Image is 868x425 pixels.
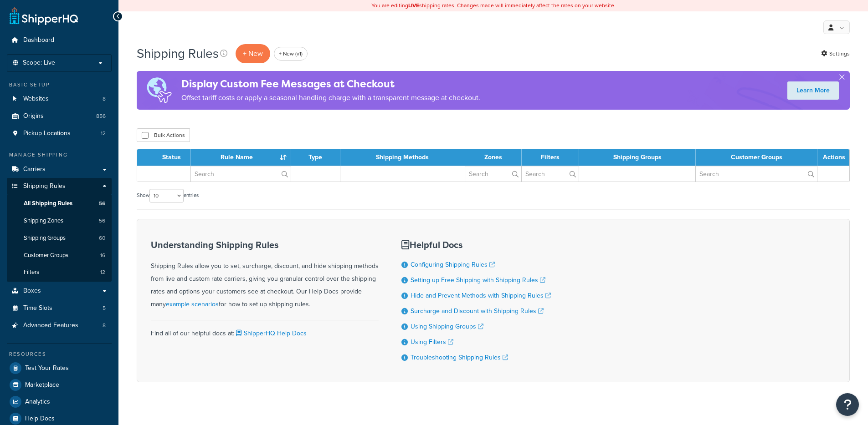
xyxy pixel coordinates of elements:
a: + New (v1) [274,47,308,61]
span: 12 [101,130,106,137]
span: Dashboard [23,36,54,44]
a: Boxes [7,283,112,299]
a: Settings [821,47,850,60]
a: Using Shipping Groups [411,322,483,331]
span: 8 [103,322,106,329]
a: All Shipping Rules 56 [7,195,112,212]
th: Shipping Methods [340,149,465,166]
li: Advanced Features [7,317,112,334]
span: Filters [24,268,39,276]
span: Origins [23,112,44,120]
span: 12 [100,268,105,276]
span: 856 [96,112,106,120]
span: Advanced Features [23,322,78,329]
a: Carriers [7,161,112,178]
span: Shipping Rules [23,182,66,190]
h4: Display Custom Fee Messages at Checkout [181,76,480,91]
th: Type [291,149,340,166]
div: Manage Shipping [7,151,112,159]
li: Pickup Locations [7,125,112,142]
img: duties-banner-06bc72dcb5fe05cb3f9472aba00be2ae8eb53ab6f0d8bb03d382ba314ac3c341.png [137,71,181,110]
input: Search [696,166,817,182]
a: Hide and Prevent Methods with Shipping Rules [411,291,551,300]
a: Setting up Free Shipping with Shipping Rules [411,275,545,285]
span: Shipping Zones [24,217,63,225]
a: example scenarios [166,299,219,309]
th: Shipping Groups [579,149,696,166]
a: Test Your Rates [7,360,112,376]
button: Bulk Actions [137,128,190,142]
span: 8 [103,95,106,103]
a: Advanced Features 8 [7,317,112,334]
span: Test Your Rates [25,364,69,372]
span: All Shipping Rules [24,200,72,207]
a: Websites 8 [7,91,112,107]
span: 56 [99,217,105,225]
a: Surcharge and Discount with Shipping Rules [411,306,544,316]
span: Marketplace [25,381,59,389]
h1: Shipping Rules [137,45,219,62]
span: Boxes [23,287,41,295]
a: Learn More [787,81,839,100]
span: Time Slots [23,304,52,312]
span: Help Docs [25,415,55,423]
a: Shipping Rules [7,178,112,195]
span: 60 [99,234,105,242]
a: ShipperHQ Home [10,7,78,25]
input: Search [191,166,291,182]
span: Customer Groups [24,252,68,259]
li: Shipping Zones [7,212,112,229]
span: Analytics [25,398,50,406]
span: Shipping Groups [24,234,66,242]
h3: Understanding Shipping Rules [151,240,379,250]
th: Zones [465,149,522,166]
div: Resources [7,350,112,358]
a: Pickup Locations 12 [7,125,112,142]
span: 5 [103,304,106,312]
a: Shipping Zones 56 [7,212,112,229]
a: Using Filters [411,337,453,347]
a: Configuring Shipping Rules [411,260,495,269]
li: Shipping Rules [7,178,112,282]
b: LIVE [408,1,419,10]
span: Scope: Live [23,59,55,67]
select: Showentries [149,189,184,202]
a: Marketplace [7,377,112,393]
li: Shipping Groups [7,230,112,247]
a: Troubleshooting Shipping Rules [411,353,508,362]
li: Origins [7,108,112,125]
a: Shipping Groups 60 [7,230,112,247]
h3: Helpful Docs [401,240,551,250]
p: Offset tariff costs or apply a seasonal handling charge with a transparent message at checkout. [181,91,480,104]
input: Search [465,166,522,182]
a: Origins 856 [7,108,112,125]
div: Find all of our helpful docs at: [151,320,379,340]
th: Actions [817,149,849,166]
a: Filters 12 [7,264,112,281]
li: All Shipping Rules [7,195,112,212]
div: Shipping Rules allow you to set, surcharge, discount, and hide shipping methods from live and cus... [151,240,379,311]
a: Customer Groups 16 [7,247,112,264]
th: Status [152,149,191,166]
span: 56 [99,200,105,207]
li: Filters [7,264,112,281]
div: Basic Setup [7,81,112,89]
span: Websites [23,95,49,103]
a: Dashboard [7,32,112,49]
li: Websites [7,91,112,107]
a: Analytics [7,394,112,410]
span: 16 [100,252,105,259]
li: Customer Groups [7,247,112,264]
input: Search [522,166,579,182]
span: Pickup Locations [23,130,71,137]
th: Filters [522,149,579,166]
li: Time Slots [7,300,112,317]
label: Show entries [137,189,199,202]
p: + New [236,44,270,63]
